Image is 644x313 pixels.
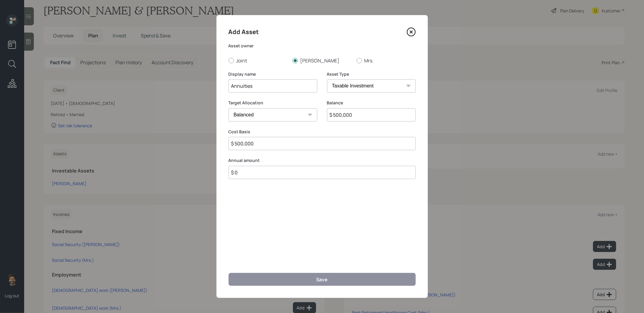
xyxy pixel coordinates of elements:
[229,157,416,163] label: Annual amount
[229,129,416,135] label: Cost Basis
[229,43,416,49] label: Asset owner
[229,57,288,64] label: Joint
[229,27,259,37] h4: Add Asset
[229,273,416,286] button: Save
[229,71,317,77] label: Display name
[357,57,416,64] label: Mrs.
[293,57,352,64] label: [PERSON_NAME]
[327,100,416,106] label: Balance
[327,71,416,77] label: Asset Type
[316,276,328,283] div: Save
[229,100,317,106] label: Target Allocation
